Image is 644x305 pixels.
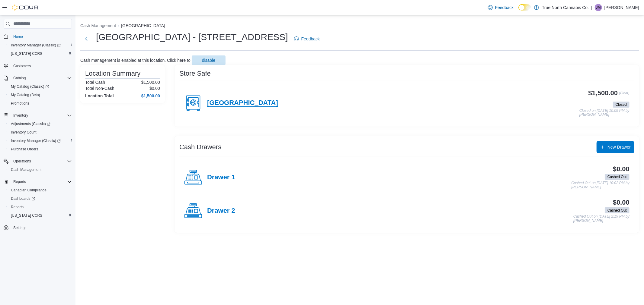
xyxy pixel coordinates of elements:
[8,120,53,127] a: Adjustments (Classic)
[607,174,627,180] span: Cashed Out
[11,112,72,119] span: Inventory
[8,91,43,99] a: My Catalog (Beta)
[80,23,116,28] button: Cash Management
[1,178,74,186] button: Reports
[616,102,627,107] span: Closed
[149,86,160,91] p: $0.00
[6,145,74,153] button: Purchase Orders
[11,62,72,70] span: Customers
[80,33,92,45] button: Next
[595,4,602,11] div: Jamie Mathias
[85,86,114,91] h6: Total Non-Cash
[85,70,140,77] h3: Location Summary
[8,137,63,144] a: Inventory Manager (Classic)
[11,112,30,119] button: Inventory
[495,5,514,11] span: Feedback
[8,166,72,173] span: Cash Management
[596,4,601,11] span: JM
[11,178,28,185] button: Reports
[11,74,28,82] button: Catalog
[8,129,39,136] a: Inventory Count
[1,32,74,41] button: Home
[8,129,72,136] span: Inventory Count
[11,33,72,40] span: Home
[8,120,72,127] span: Adjustments (Classic)
[11,101,29,106] span: Promotions
[6,186,74,194] button: Canadian Compliance
[11,224,29,231] a: Settings
[8,42,63,49] a: Inventory Manager (Classic)
[6,165,74,174] button: Cash Management
[1,111,74,120] button: Inventory
[6,137,74,145] a: Inventory Manager (Classic)
[179,143,221,151] h3: Cash Drawers
[11,196,35,201] span: Dashboards
[11,158,34,165] button: Operations
[8,83,72,90] span: My Catalog (Classic)
[85,80,105,85] h6: Total Cash
[619,90,630,100] p: (Float)
[588,90,618,97] h3: $1,500.00
[8,50,72,57] span: Washington CCRS
[604,4,639,11] p: [PERSON_NAME]
[6,128,74,137] button: Inventory Count
[12,5,39,11] img: Cova
[1,223,74,232] button: Settings
[11,43,61,48] span: Inventory Manager (Classic)
[8,166,44,173] a: Cash Management
[202,57,215,63] span: disable
[6,211,74,220] button: [US_STATE] CCRS
[8,146,41,153] a: Purchase Orders
[6,82,74,91] a: My Catalog (Classic)
[4,30,72,248] nav: Complex example
[11,62,33,70] a: Customers
[1,61,74,70] button: Customers
[485,2,516,14] a: Feedback
[11,167,41,172] span: Cash Management
[11,138,61,143] span: Inventory Manager (Classic)
[292,33,322,45] a: Feedback
[13,64,31,68] span: Customers
[605,174,630,180] span: Cashed Out
[8,195,72,202] span: Dashboards
[573,215,630,223] p: Cashed Out on [DATE] 2:19 PM by [PERSON_NAME]
[11,93,40,97] span: My Catalog (Beta)
[6,194,74,203] a: Dashboards
[579,109,630,117] p: Closed on [DATE] 10:09 PM by [PERSON_NAME]
[8,42,72,49] span: Inventory Manager (Classic)
[11,213,42,218] span: [US_STATE] CCRS
[11,74,72,82] span: Catalog
[6,99,74,108] button: Promotions
[13,113,28,118] span: Inventory
[591,4,592,11] p: |
[8,203,26,211] a: Reports
[8,187,72,194] span: Canadian Compliance
[11,205,24,209] span: Reports
[80,23,639,30] nav: An example of EuiBreadcrumbs
[141,93,160,98] h4: $1,500.00
[11,224,72,231] span: Settings
[80,58,191,63] p: Cash management is enabled at this location. Click here to
[8,137,72,144] span: Inventory Manager (Classic)
[6,49,74,58] button: [US_STATE] CCRS
[192,55,226,65] button: disable
[8,212,45,219] a: [US_STATE] CCRS
[8,187,49,194] a: Canadian Compliance
[571,181,630,189] p: Cashed Out on [DATE] 10:02 PM by [PERSON_NAME]
[518,11,519,11] span: Dark Mode
[607,208,627,213] span: Cashed Out
[207,207,235,215] h4: Drawer 2
[6,91,74,99] button: My Catalog (Beta)
[8,100,32,107] a: Promotions
[8,212,72,219] span: Washington CCRS
[613,199,630,206] h3: $0.00
[11,121,50,126] span: Adjustments (Classic)
[13,225,26,230] span: Settings
[11,84,49,89] span: My Catalog (Classic)
[8,83,51,90] a: My Catalog (Classic)
[6,203,74,211] button: Reports
[11,147,38,152] span: Purchase Orders
[11,188,46,193] span: Canadian Compliance
[8,50,45,57] a: [US_STATE] CCRS
[607,144,631,150] span: New Drawer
